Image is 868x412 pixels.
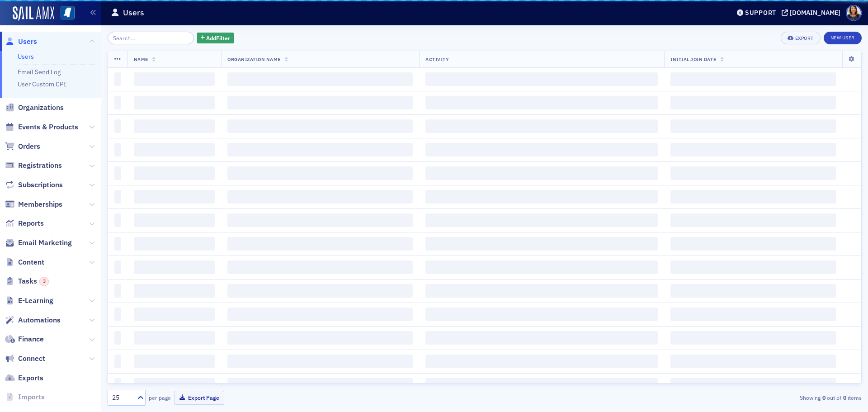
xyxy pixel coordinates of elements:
[114,308,121,321] span: ‌
[134,166,215,180] span: ‌
[227,284,413,298] span: ‌
[670,237,836,251] span: ‌
[227,308,413,321] span: ‌
[846,5,862,21] span: Profile
[114,190,121,204] span: ‌
[425,72,658,86] span: ‌
[114,213,121,227] span: ‌
[670,260,836,274] span: ‌
[18,199,62,209] span: Memberships
[425,213,658,227] span: ‌
[5,218,44,228] a: Reports
[114,72,121,86] span: ‌
[227,119,413,133] span: ‌
[670,56,716,62] span: Initial Join Date
[114,119,121,133] span: ‌
[18,276,49,286] span: Tasks
[18,52,34,61] a: Users
[123,7,144,18] h1: Users
[206,34,230,42] span: Add Filter
[18,80,67,88] a: User Custom CPE
[174,391,224,405] button: Export Page
[227,56,281,62] span: Organization Name
[781,32,820,44] button: Export
[114,143,121,156] span: ‌
[670,166,836,180] span: ‌
[670,213,836,227] span: ‌
[134,72,215,86] span: ‌
[425,378,658,392] span: ‌
[134,143,215,156] span: ‌
[5,199,62,209] a: Memberships
[425,96,658,109] span: ‌
[227,213,413,227] span: ‌
[227,260,413,274] span: ‌
[227,331,413,345] span: ‌
[745,9,776,17] div: Support
[134,331,215,345] span: ‌
[18,161,62,170] span: Registrations
[795,36,814,41] div: Export
[227,378,413,392] span: ‌
[670,284,836,298] span: ‌
[61,6,75,20] img: SailAMX
[18,122,78,132] span: Events & Products
[425,284,658,298] span: ‌
[18,373,43,383] span: Exports
[18,238,72,248] span: Email Marketing
[425,143,658,156] span: ‌
[134,284,215,298] span: ‌
[134,213,215,227] span: ‌
[824,32,862,44] a: New User
[5,392,45,402] a: Imports
[18,68,61,76] a: Email Send Log
[114,355,121,368] span: ‌
[5,180,63,190] a: Subscriptions
[18,257,44,267] span: Content
[5,354,45,364] a: Connect
[227,96,413,109] span: ‌
[782,9,844,16] button: [DOMAIN_NAME]
[5,142,40,152] a: Orders
[112,393,132,403] div: 25
[114,331,121,345] span: ‌
[425,308,658,321] span: ‌
[134,96,215,109] span: ‌
[114,166,121,180] span: ‌
[227,355,413,368] span: ‌
[134,190,215,204] span: ‌
[670,331,836,345] span: ‌
[5,373,43,383] a: Exports
[134,237,215,251] span: ‌
[18,315,61,325] span: Automations
[18,354,45,364] span: Connect
[425,166,658,180] span: ‌
[114,284,121,298] span: ‌
[5,257,44,267] a: Content
[134,119,215,133] span: ‌
[39,277,49,286] div: 3
[13,6,54,21] img: SailAMX
[114,237,121,251] span: ‌
[5,334,44,344] a: Finance
[670,96,836,109] span: ‌
[134,355,215,368] span: ‌
[670,72,836,86] span: ‌
[114,378,121,392] span: ‌
[5,37,37,47] a: Users
[425,260,658,274] span: ‌
[425,355,658,368] span: ‌
[5,296,53,306] a: E-Learning
[670,355,836,368] span: ‌
[425,237,658,251] span: ‌
[134,378,215,392] span: ‌
[425,56,449,62] span: Activity
[617,393,862,402] div: Showing out of items
[134,308,215,321] span: ‌
[227,166,413,180] span: ‌
[54,6,75,21] a: View Homepage
[670,143,836,156] span: ‌
[227,190,413,204] span: ‌
[5,103,64,113] a: Organizations
[5,161,62,170] a: Registrations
